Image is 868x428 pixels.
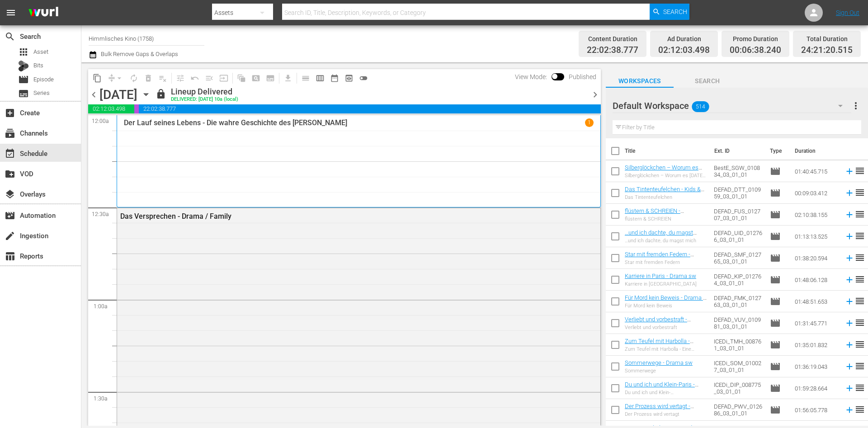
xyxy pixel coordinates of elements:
[854,296,865,306] span: reorder
[844,275,854,285] svg: Add to Schedule
[770,253,781,263] span: Episode
[710,226,766,247] td: DEFAD_UID_012766_03_01_01
[844,362,854,372] svg: Add to Schedule
[33,47,48,56] span: Asset
[844,340,854,350] svg: Add to Schedule
[5,210,15,221] span: Automation
[791,312,841,334] td: 01:31:45.771
[104,71,127,85] span: Remove Gaps & Overlaps
[625,403,694,416] a: Der Prozess wird vertagt - Drama - sw
[854,230,865,241] span: reorder
[710,247,766,269] td: DEFAD_SMF_012765_03_01_01
[710,312,766,334] td: DEFAD_VUV_010981_03_01_01
[791,160,841,182] td: 01:40:45.715
[801,45,853,56] span: 24:21:20.515
[5,189,15,200] span: Overlays
[18,61,29,71] div: Bits
[590,89,601,100] span: chevron_right
[791,377,841,399] td: 01:59:28.664
[625,238,707,244] div: …und ich dachte, du magst mich
[625,325,707,330] div: Verliebt und vorbestraft
[791,334,841,356] td: 01:35:01.832
[344,74,354,83] span: preview_outlined
[844,210,854,220] svg: Add to Schedule
[770,166,781,177] span: Episode
[5,169,15,179] span: VOD
[764,138,789,164] th: Type
[613,93,851,118] div: Default Workspace
[854,317,865,328] span: reorder
[836,9,859,16] a: Sign Out
[625,173,707,179] div: Silberglöckchen – Worum es [DATE] wirklich geht
[99,51,178,57] span: Bulk Remove Gaps & Overlaps
[844,383,854,393] svg: Add to Schedule
[625,229,697,243] a: …und ich dachte, du magst mich - Drama
[90,71,104,85] span: Copy Lineup
[791,399,841,421] td: 01:56:05.778
[791,204,841,226] td: 02:10:38.155
[770,318,781,329] span: Episode
[844,166,854,176] svg: Add to Schedule
[625,138,709,164] th: Title
[625,186,704,199] a: Das Tintenteufelchen - Kids & Family, Trickfilm
[844,296,854,306] svg: Add to Schedule
[854,252,865,263] span: reorder
[18,88,29,99] span: Series
[710,182,766,204] td: DEFAD_DTT_010959_03_01_01
[188,71,202,85] span: Revert to Primary Episode
[99,87,137,102] div: [DATE]
[854,404,865,415] span: reorder
[5,7,16,18] span: menu
[710,377,766,399] td: ICEDi_DIP_008775_03_01_01
[854,339,865,350] span: reorder
[770,274,781,285] span: Episode
[625,316,691,329] a: Verliebt und vorbestraft - Drama, Romance
[710,160,766,182] td: BestE_SGW_010834_03_01_01
[791,226,841,247] td: 01:13:13.525
[33,89,50,98] span: Series
[770,231,781,242] span: Episode
[510,73,552,80] span: View Mode:
[674,75,741,87] span: Search
[770,296,781,307] span: Episode
[171,97,238,103] div: DELIVERED: [DATE] 10a (local)
[625,259,707,265] div: Star mit fremden Federn
[854,165,865,176] span: reorder
[316,74,325,83] span: calendar_view_week_outlined
[263,71,278,85] span: Create Series Block
[141,71,156,85] span: Select an event to delete
[854,187,865,198] span: reorder
[770,339,781,350] span: Episode
[22,2,65,24] img: ans4CAIJ8jUAAAAAAAAAAAAAAAAAAAAAAAAgQb4GAAAAAAAAAAAAAAAAAAAAAAAAJMjXAAAAAAAAAAAAAAAAAAAAAAAAgAT5G...
[625,273,696,279] a: Karriere in Paris - Drama sw
[710,356,766,377] td: ICEDi_SOM_010027_03_01_01
[854,361,865,372] span: reorder
[171,87,238,97] div: Lineup Delivered
[134,104,139,113] span: 00:06:38.240
[625,207,684,221] a: flüstern & SCHREIEN - Documentary
[564,73,601,80] span: Published
[156,71,170,85] span: Clear Lineup
[625,346,707,352] div: Zum Teufel mit Harbolla - Eine Geschichte aus dem Jahre 1956
[217,71,231,85] span: Update Metadata from Key Asset
[156,89,166,99] span: lock
[710,204,766,226] td: DEFAD_FUS_012707_03_01_01
[791,247,841,269] td: 01:38:20.594
[313,71,327,85] span: Week Calendar View
[625,164,704,184] a: Silberglöckchen – Worum es [DATE] wirklich geht - Comedy / Familie
[356,71,371,85] span: 24 hours Lineup View is OFF
[139,104,601,113] span: 22:02:38.777
[625,338,693,351] a: Zum Teufel mit Harbolla - Drama
[33,75,54,84] span: Episode
[854,209,865,220] span: reorder
[789,138,844,164] th: Duration
[18,74,29,85] span: Episode
[249,71,263,85] span: Create Search Block
[587,33,638,45] div: Content Duration
[850,95,861,117] button: more_vert
[730,33,781,45] div: Promo Duration
[327,71,342,85] span: Month Calendar View
[170,69,188,87] span: Customize Events
[850,100,861,111] span: more_vert
[18,47,29,57] span: Asset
